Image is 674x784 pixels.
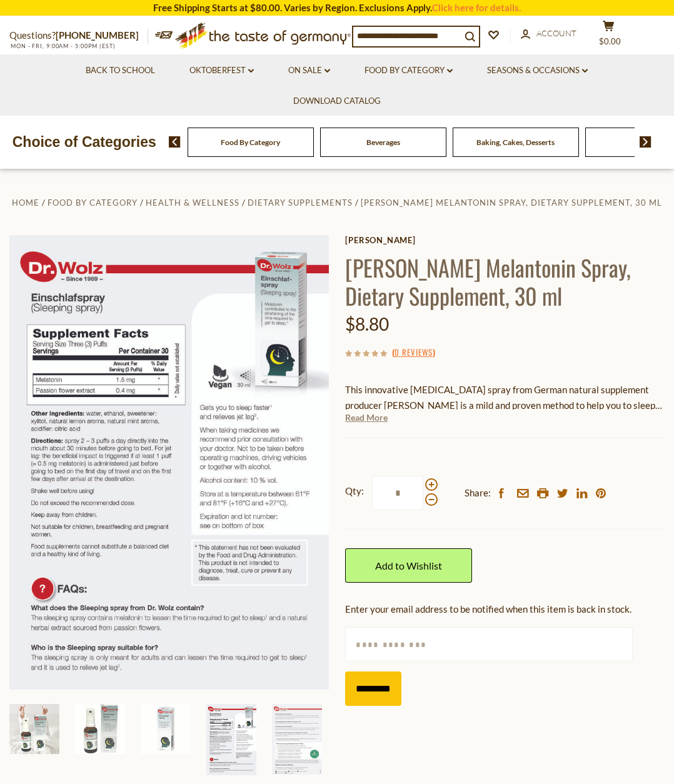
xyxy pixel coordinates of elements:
span: MON - FRI, 9:00AM - 5:00PM (EST) [9,43,116,49]
span: Share: [465,485,491,501]
span: ( ) [392,346,435,358]
a: Back to School [86,64,155,78]
span: Account [536,28,576,38]
p: This innovative [MEDICAL_DATA] spray from German natural supplement producer [PERSON_NAME] is a m... [345,382,665,413]
a: Dietary Supplements [248,198,353,208]
img: Dr. Wolz Melantonin Spray, Dietary Supplement, 30 ml [272,704,322,775]
div: Enter your email address to be notified when this item is back in stock. [345,601,665,617]
a: Health & Wellness [146,198,239,208]
span: $0.00 [599,36,621,46]
a: Seasons & Occasions [487,64,588,78]
img: Dr. Wolz Melantonin Spray, Dietary Supplement, 30 ml [9,235,329,690]
a: On Sale [288,64,330,78]
input: Qty: [372,476,423,510]
img: Dr. Wolz Sleeping Spray [141,704,191,754]
img: next arrow [640,136,651,148]
a: Add to Wishlist [345,548,472,583]
strong: Qty: [345,483,364,499]
p: Questions? [9,28,148,44]
a: [PHONE_NUMBER] [56,29,139,41]
a: Food By Category [48,198,138,208]
a: Download Catalog [293,94,381,108]
a: Beverages [366,138,400,147]
a: Read More [345,411,388,424]
a: [PERSON_NAME] [345,235,665,245]
span: $8.80 [345,313,389,334]
a: Click here for details. [432,2,521,13]
h1: [PERSON_NAME] Melantonin Spray, Dietary Supplement, 30 ml [345,253,665,309]
img: Dr. Wolz Melantonin Spray, Dietary Supplement, 30 ml [206,704,256,775]
a: 0 Reviews [395,346,433,359]
a: Baking, Cakes, Desserts [476,138,555,147]
a: Food By Category [365,64,453,78]
img: previous arrow [169,136,181,148]
img: Dr. Wolz Melantonin Spray, Dietary Supplement, 30 ml [75,704,125,754]
a: Home [12,198,39,208]
a: Account [521,27,576,41]
button: $0.00 [590,20,627,51]
a: [PERSON_NAME] Melantonin Spray, Dietary Supplement, 30 ml [361,198,662,208]
a: Oktoberfest [189,64,254,78]
a: Food By Category [221,138,280,147]
img: Dr. Wolz Melantonin Spray, Dietary Supplement, 30 ml [9,704,59,754]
